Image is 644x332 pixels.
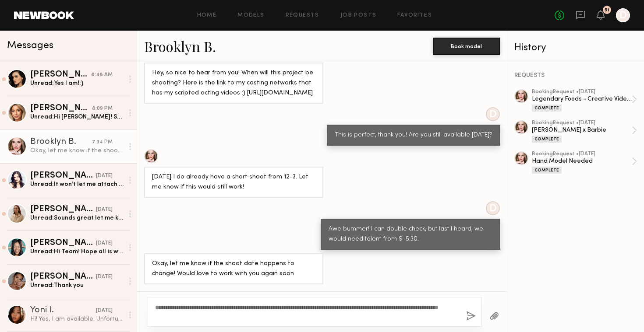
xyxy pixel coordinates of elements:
[30,281,124,290] div: Unread: Thank you
[605,8,609,13] div: 51
[30,147,124,155] div: Okay, let me know if the shoot date happens to change! Would love to work with you again soon
[30,239,96,248] div: [PERSON_NAME]
[532,105,562,112] div: Complete
[30,273,96,281] div: [PERSON_NAME]
[30,171,96,180] div: [PERSON_NAME]
[340,13,377,18] a: Job Posts
[30,315,124,323] div: Hi! Yes, I am available. Unfortunately, I do not have any samples but I have done direct to camer...
[532,126,632,134] div: [PERSON_NAME] x Barbie
[96,172,113,180] div: [DATE]
[30,79,124,87] div: Unread: Yes I am!:)
[532,89,632,95] div: booking Request • [DATE]
[92,138,113,147] div: 7:34 PM
[532,89,637,112] a: bookingRequest •[DATE]Legendary Foods - Creative Video ProductionComplete
[30,70,91,79] div: [PERSON_NAME]
[152,259,315,279] div: Okay, let me know if the shoot date happens to change! Would love to work with you again soon
[532,136,562,143] div: Complete
[616,8,630,22] a: D
[532,120,637,143] a: bookingRequest •[DATE][PERSON_NAME] x BarbieComplete
[7,41,53,51] span: Messages
[96,206,113,214] div: [DATE]
[96,273,113,281] div: [DATE]
[152,172,315,192] div: [DATE] I do already have a short shoot from 12-3. Let me know if this would still work!
[30,306,96,315] div: Yoni I.
[96,307,113,315] div: [DATE]
[144,37,216,56] a: Brooklyn B.
[237,13,264,18] a: Models
[329,224,492,245] div: Awe bummer! I can double check, but last I heard, we would need talent from 9-5:30.
[532,157,632,165] div: Hand Model Needed
[532,95,632,103] div: Legendary Foods - Creative Video Production
[30,205,96,214] div: [PERSON_NAME]
[152,68,315,98] div: Hey, so nice to hear from you! When will this project be shooting? Here is the link to my casting...
[96,239,113,248] div: [DATE]
[532,151,637,174] a: bookingRequest •[DATE]Hand Model NeededComplete
[30,214,124,222] div: Unread: Sounds great let me know if you need anything!
[30,104,92,113] div: [PERSON_NAME]
[532,151,632,157] div: booking Request • [DATE]
[30,180,124,189] div: Unread: It won’t let me attach a video. Is there an email that would be good for me to send to?
[30,138,92,147] div: Brooklyn B.
[335,130,492,140] div: This is perfect, thank you! Are you still available [DATE]?
[91,71,113,79] div: 8:48 AM
[92,105,113,113] div: 8:09 PM
[532,167,562,174] div: Complete
[397,13,432,18] a: Favorites
[197,13,217,18] a: Home
[514,43,637,53] div: History
[514,73,637,79] div: REQUESTS
[433,38,500,55] button: Book model
[30,248,124,256] div: Unread: Hi Team! Hope all is well and thank you for getting in touch with me! My apologies for th...
[532,120,632,126] div: booking Request • [DATE]
[433,42,500,49] a: Book model
[286,13,319,18] a: Requests
[30,113,124,121] div: Unread: Hi [PERSON_NAME]! Sorry for the late message, I forgot to ask if you ever heard back abou...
